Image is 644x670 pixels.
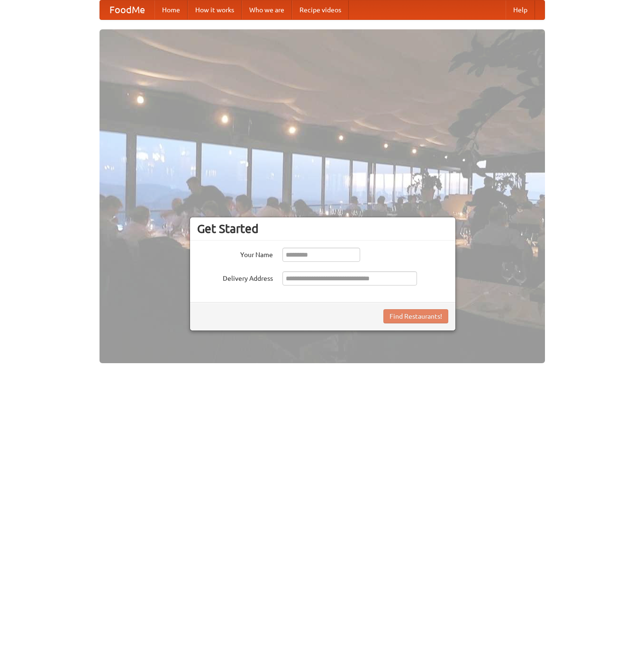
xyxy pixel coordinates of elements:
[292,0,349,19] a: Recipe videos
[188,0,242,19] a: How it works
[154,0,188,19] a: Home
[197,248,273,259] label: Your Name
[506,0,535,19] a: Help
[100,0,154,19] a: FoodMe
[242,0,292,19] a: Who we are
[383,309,448,323] button: Find Restaurants!
[197,271,273,283] label: Delivery Address
[197,222,448,236] h3: Get Started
